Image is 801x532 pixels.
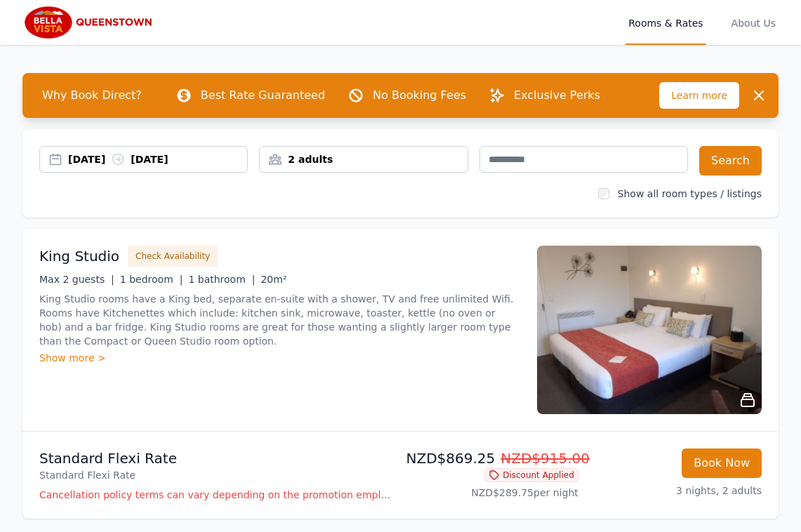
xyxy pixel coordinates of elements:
[484,468,578,482] span: Discount Applied
[501,450,590,467] span: NZD$915.00
[260,274,286,285] span: 20m²
[406,448,578,468] p: NZD$869.25
[201,87,325,104] p: Best Rate Guaranteed
[68,152,247,166] div: [DATE] [DATE]
[188,274,255,285] span: 1 bathroom |
[39,448,395,468] p: Standard Flexi Rate
[22,6,157,39] img: Bella Vista Queenstown
[682,448,762,478] button: Book Now
[128,246,218,267] button: Check Availability
[699,146,762,175] button: Search
[618,188,762,199] label: Show all room types / listings
[373,87,466,104] p: No Booking Fees
[514,87,600,104] p: Exclusive Perks
[39,292,520,348] p: King Studio rooms have a King bed, separate en-suite with a shower, TV and free unlimited Wifi. R...
[659,82,739,109] span: Learn more
[406,486,578,500] p: NZD$289.75 per night
[39,488,395,502] p: Cancellation policy terms can vary depending on the promotion employed and the time of stay of th...
[39,468,395,482] p: Standard Flexi Rate
[39,351,520,365] div: Show more >
[39,246,119,266] h3: King Studio
[31,81,153,109] span: Why Book Direct?
[260,152,467,166] div: 2 adults
[590,484,762,498] p: 3 nights, 2 adults
[39,274,114,285] span: Max 2 guests |
[120,274,183,285] span: 1 bedroom |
